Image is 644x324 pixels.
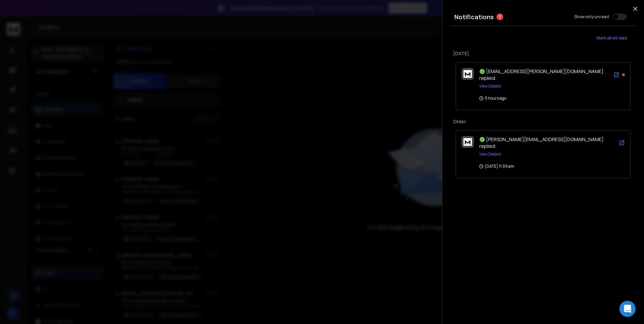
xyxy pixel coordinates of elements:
[479,152,501,157] button: View Details
[479,96,506,101] p: 3 hours ago
[479,136,604,149] span: 🟢 [PERSON_NAME][EMAIL_ADDRESS][DOMAIN_NAME] replied:
[574,14,609,20] label: Show only unread
[587,31,636,45] button: Mark all as read
[454,12,494,22] h3: Notifications
[597,35,627,41] span: Mark all as read
[496,13,503,20] span: 1
[463,70,472,78] img: logo
[479,84,501,89] button: View Details
[453,118,633,125] p: Older
[479,68,604,81] span: 🟢 [EMAIL_ADDRESS][PERSON_NAME][DOMAIN_NAME] replied:
[479,164,514,169] p: [DATE] 11:39 am
[619,301,636,317] div: Open Intercom Messenger
[463,138,472,146] img: logo
[453,50,633,57] p: [DATE]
